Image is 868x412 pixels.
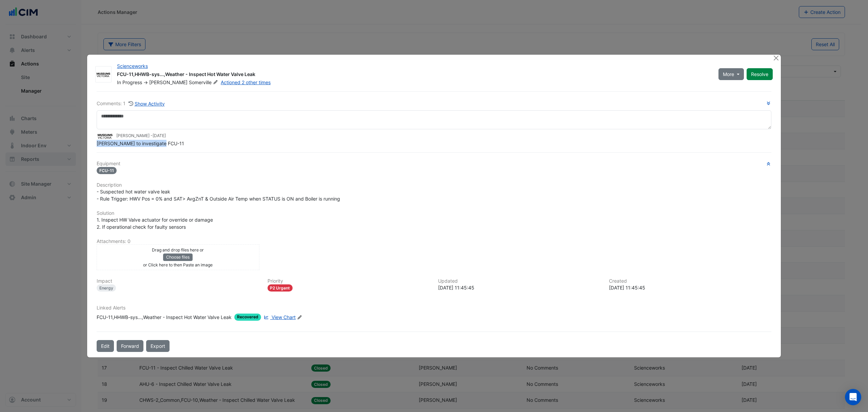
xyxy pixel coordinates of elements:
span: [PERSON_NAME] to investigate FCU-11 [97,141,184,146]
img: Museums Victoria [96,71,111,78]
a: View Chart [262,314,296,321]
div: Open Intercom Messenger [845,389,861,405]
small: Drag and drop files here or [152,247,204,252]
span: In Progress [117,79,142,85]
a: Actioned 2 other times [221,79,271,85]
span: More [723,71,734,78]
h6: Priority [268,278,430,284]
h6: Attachments: 0 [97,239,771,244]
div: [DATE] 11:45:45 [609,284,772,291]
span: 2025-06-12 11:45:45 [153,133,166,138]
small: or Click here to then Paste an image [143,262,213,267]
span: View Chart [272,314,296,320]
button: Close [772,55,780,62]
a: Scienceworks [117,63,148,69]
a: Export [146,340,170,352]
h6: Description [97,182,771,188]
span: 1. Inspect HW Valve actuator for override or damage 2. If operational check for faulty sensors [97,217,213,230]
img: Museums Victoria [97,132,114,140]
small: [PERSON_NAME] - [116,133,166,139]
h6: Created [609,278,772,284]
h6: Linked Alerts [97,305,771,311]
div: FCU-11,HHWB-sys...,Weather - Inspect Hot Water Valve Leak [117,71,710,79]
span: - Suspected hot water valve leak - Rule Trigger: HWV Pos = 0% and SAT> AvgZnT & Outside Air Temp ... [97,189,340,202]
button: Forward [117,340,143,352]
button: Show Activity [128,100,165,108]
button: Choose files [163,254,193,261]
div: FCU-11,HHWB-sys...,Weather - Inspect Hot Water Valve Leak [97,314,232,321]
h6: Updated [438,278,601,284]
span: FCU-11 [97,167,117,174]
span: Recovered [234,314,261,321]
span: Somerville [189,79,219,86]
div: Comments: 1 [97,100,165,108]
button: Edit [97,340,114,352]
fa-icon: Edit Linked Alerts [297,315,302,320]
div: P2 Urgent [268,284,293,292]
h6: Equipment [97,161,771,167]
h6: Solution [97,210,771,216]
button: More [718,68,744,80]
div: Energy [97,284,116,292]
span: [PERSON_NAME] [149,79,188,85]
div: [DATE] 11:45:45 [438,284,601,291]
button: Resolve [747,68,773,80]
h6: Impact [97,278,259,284]
span: -> [143,79,148,85]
